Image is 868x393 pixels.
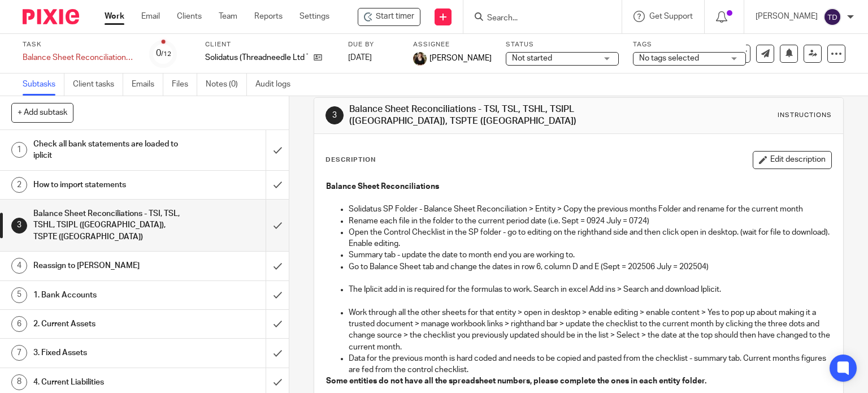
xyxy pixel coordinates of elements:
[486,14,588,24] input: Search
[348,54,372,62] span: [DATE]
[11,374,27,390] div: 8
[358,8,420,26] div: Solidatus (Threadneedle Ltd T/A) - Balance Sheet Reconciliations - Solidatus
[349,284,832,295] p: The Iplicit add in is required for the formulas to work. Search in excel Add ins > Search and dow...
[33,176,181,193] h1: How to import statements
[326,183,439,191] strong: Balance Sheet Reconciliations
[33,257,181,274] h1: Reassign to [PERSON_NAME]
[413,52,427,66] img: Helen%20Campbell.jpeg
[325,106,344,124] div: 3
[349,353,832,376] p: Data for the previous month is hard coded and needs to be copied and pasted from the checklist - ...
[33,374,181,391] h1: 4. Current Liabilities
[823,8,841,26] img: svg%3E
[325,156,376,165] p: Description
[639,54,699,62] span: No tags selected
[349,227,832,250] p: Open the Control Checklist in the SP folder - go to editing on the righthand side and then click ...
[156,47,171,60] div: 0
[11,177,27,193] div: 2
[349,261,832,273] p: Go to Balance Sheet tab and change the dates in row 6, column D and E (Sept = 202506 July = 202504)
[255,74,299,96] a: Audit logs
[11,142,27,158] div: 1
[132,74,163,96] a: Emails
[73,74,123,96] a: Client tasks
[753,151,832,169] button: Edit description
[161,51,171,57] small: /12
[23,9,79,24] img: Pixie
[11,103,73,122] button: + Add subtask
[376,11,414,23] span: Start timer
[23,74,64,96] a: Subtasks
[349,103,602,128] h1: Balance Sheet Reconciliations - TSI, TSL, TSHL, TSIPL ([GEOGRAPHIC_DATA]), TSPTE ([GEOGRAPHIC_DATA])
[33,136,181,165] h1: Check all bank statements are loaded to iplicit
[429,53,492,64] span: [PERSON_NAME]
[11,345,27,361] div: 7
[348,40,399,49] label: Due by
[254,11,283,22] a: Reports
[177,11,202,22] a: Clients
[326,377,706,385] strong: Some entities do not have all the spreadsheet numbers, please complete the ones in each entity fo...
[349,204,832,215] p: Solidatus SP Folder - Balance Sheet Reconciliation > Entity > Copy the previous months Folder and...
[33,344,181,361] h1: 3. Fixed Assets
[756,11,818,22] p: [PERSON_NAME]
[349,215,832,227] p: Rename each file in the folder to the current period date (i.e. Sept = 0924 July = 0724)
[649,12,693,20] span: Get Support
[33,316,181,332] h1: 2. Current Assets
[11,287,27,303] div: 5
[141,11,160,22] a: Email
[633,40,746,49] label: Tags
[506,40,619,49] label: Status
[205,40,334,49] label: Client
[33,205,181,245] h1: Balance Sheet Reconciliations - TSI, TSL, TSHL, TSIPL ([GEOGRAPHIC_DATA]), TSPTE ([GEOGRAPHIC_DATA])
[23,40,136,49] label: Task
[172,74,197,96] a: Files
[349,307,832,353] p: Work through all the other sheets for that entity > open in desktop > enable editing > enable con...
[778,111,832,120] div: Instructions
[23,52,136,63] div: Balance Sheet Reconciliations - Solidatus
[11,258,27,274] div: 4
[349,249,832,261] p: Summary tab - update the date to month end you are working to.
[219,11,237,22] a: Team
[206,74,247,96] a: Notes (0)
[205,52,308,63] p: Solidatus (Threadneedle Ltd T/A)
[33,287,181,304] h1: 1. Bank Accounts
[300,11,329,22] a: Settings
[512,54,552,62] span: Not started
[413,40,492,49] label: Assignee
[105,11,124,22] a: Work
[11,316,27,332] div: 6
[11,218,27,234] div: 3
